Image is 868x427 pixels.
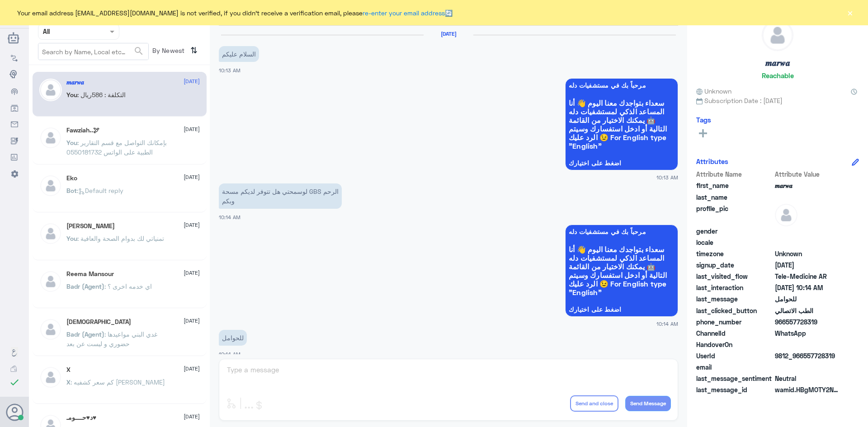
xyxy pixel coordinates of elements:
[149,43,187,61] span: By Newest
[696,351,773,361] span: UserId
[775,362,840,372] span: null
[775,340,840,349] span: null
[845,8,854,17] button: ×
[39,174,62,197] img: defaultAdmin.png
[184,413,200,421] span: [DATE]
[66,79,84,86] h5: 𝒎𝒂𝒓𝒘𝒂
[696,374,773,383] span: last_message_sentiment
[363,9,445,17] a: re-enter your email address
[696,86,731,96] span: Unknown
[184,269,200,277] span: [DATE]
[775,260,840,270] span: 2025-09-02T07:13:55.844Z
[39,318,62,341] img: defaultAdmin.png
[219,46,259,62] p: 2/9/2025, 10:13 AM
[39,366,62,389] img: defaultAdmin.png
[38,43,148,60] input: Search by Name, Local etc…
[569,306,675,313] span: اضغط على اختيارك
[219,67,241,73] span: 10:13 AM
[66,270,114,278] h5: Reema Mansour
[569,160,675,167] span: اضغط على اختيارك
[775,317,840,327] span: 966557728319
[775,283,840,292] span: 2025-09-02T07:14:46.427Z
[66,187,77,194] span: Bot
[133,46,144,56] span: search
[775,351,840,361] span: 9812_966557728319
[696,294,773,304] span: last_message
[184,77,200,85] span: [DATE]
[696,340,773,349] span: HandoverOn
[570,395,618,412] button: Send and close
[696,362,773,372] span: email
[190,43,198,58] i: ⇅
[184,365,200,373] span: [DATE]
[66,378,71,386] span: X
[66,330,104,338] span: Badr (Agent)
[696,169,773,179] span: Attribute Name
[39,127,62,149] img: defaultAdmin.png
[696,260,773,270] span: signup_date
[569,82,675,89] span: مرحباً بك في مستشفيات دله
[696,249,773,258] span: timezone
[77,235,164,242] span: : تمنياتي لك بدوام الصحة والعافية
[762,71,794,80] h6: Reachable
[696,385,773,394] span: last_message_id
[184,221,200,229] span: [DATE]
[656,174,678,181] span: 10:13 AM
[66,366,71,374] h5: X
[625,396,671,411] button: Send Message
[775,294,840,304] span: للحوامل
[184,173,200,181] span: [DATE]
[71,378,165,386] span: : كم سعر كشفيه [PERSON_NAME]
[184,317,200,325] span: [DATE]
[696,192,773,202] span: last_name
[775,169,840,179] span: Attribute Value
[66,235,77,242] span: You
[775,385,840,394] span: wamid.HBgMOTY2NTU3NzI4MzE5FQIAEhgUM0E5RTVFNEQyREI4NEEyRjZEN0MA
[66,330,157,347] span: : غدي البني مواعيدها حضوري و ليست عن بعد
[775,204,797,226] img: defaultAdmin.png
[39,222,62,245] img: defaultAdmin.png
[696,157,728,165] h6: Attributes
[696,226,773,236] span: gender
[39,79,62,101] img: defaultAdmin.png
[775,226,840,236] span: null
[77,91,126,99] span: : التكلفة : 586ريال
[696,96,859,105] span: Subscription Date : [DATE]
[696,181,773,190] span: first_name
[9,377,20,388] i: check
[775,306,840,315] span: الطب الاتصالي
[66,127,99,134] h5: Fawziah..🕊
[762,20,793,51] img: defaultAdmin.png
[569,245,675,296] span: سعداء بتواجدك معنا اليوم 👋 أنا المساعد الذكي لمستشفيات دله 🤖 يمكنك الاختيار من القائمة التالية أو...
[569,99,675,150] span: سعداء بتواجدك معنا اليوم 👋 أنا المساعد الذكي لمستشفيات دله 🤖 يمكنك الاختيار من القائمة التالية أو...
[775,374,840,383] span: 0
[775,238,840,247] span: null
[39,270,62,293] img: defaultAdmin.png
[775,181,840,190] span: 𝒎𝒂𝒓𝒘𝒂
[569,228,675,235] span: مرحباً بك في مستشفيات دله
[424,31,473,37] h6: [DATE]
[219,183,342,209] p: 2/9/2025, 10:14 AM
[6,404,23,421] button: Avatar
[696,116,711,124] h6: Tags
[219,351,241,357] span: 10:14 AM
[656,320,678,328] span: 10:14 AM
[66,139,167,156] span: : بإمكانك التواصل مع قسم التقارير الطبية على الواتس 0550181732
[219,214,241,220] span: 10:14 AM
[104,282,152,290] span: : اي خدمه اخرى ؟
[17,8,453,18] span: Your email address [EMAIL_ADDRESS][DOMAIN_NAME] is not verified, if you didn't receive a verifica...
[696,272,773,281] span: last_visited_flow
[696,283,773,292] span: last_interaction
[219,330,247,346] p: 2/9/2025, 10:14 AM
[696,306,773,315] span: last_clicked_button
[696,238,773,247] span: locale
[775,272,840,281] span: Tele-Medicine AR
[133,44,144,59] button: search
[66,318,131,326] h5: سبحان الله
[66,282,104,290] span: Badr (Agent)
[66,91,77,99] span: You
[66,139,77,146] span: You
[66,174,77,182] h5: Eko
[696,204,773,225] span: profile_pic
[66,414,97,422] h5: د♥حــــومـ♥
